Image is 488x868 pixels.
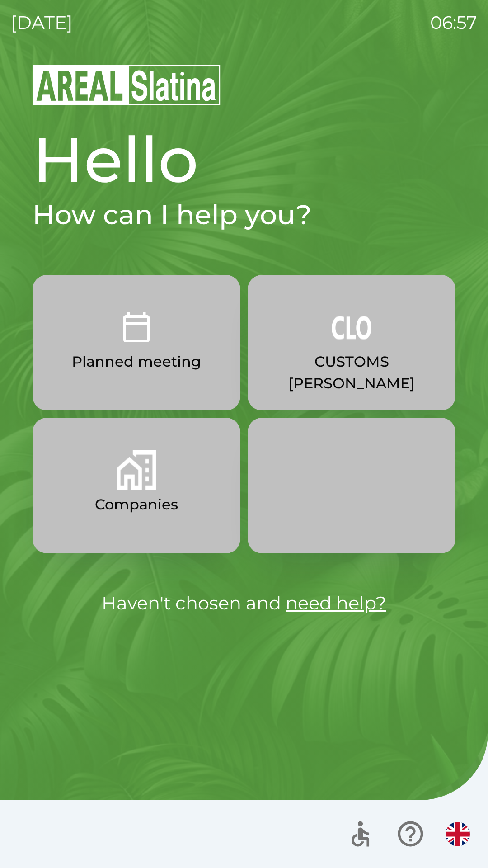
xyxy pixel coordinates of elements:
p: CUSTOMS [PERSON_NAME] [269,351,434,394]
p: 06:57 [430,9,477,36]
h2: How can I help you? [33,198,455,231]
img: 58b4041c-2a13-40f9-aad2-b58ace873f8c.png [117,450,156,490]
p: Haven't chosen and [33,590,455,617]
button: Companies [33,418,240,553]
img: en flag [446,822,470,846]
img: 0ea463ad-1074-4378-bee6-aa7a2f5b9440.png [117,307,156,347]
p: Companies [95,494,178,515]
a: need help? [286,592,386,614]
p: Planned meeting [72,351,201,373]
button: Planned meeting [33,275,240,410]
p: [DATE] [11,9,73,36]
button: CUSTOMS [PERSON_NAME] [248,275,455,410]
h1: Hello [33,121,455,198]
img: 889875ac-0dea-4846-af73-0927569c3e97.png [332,307,371,347]
img: Logo [33,63,455,107]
